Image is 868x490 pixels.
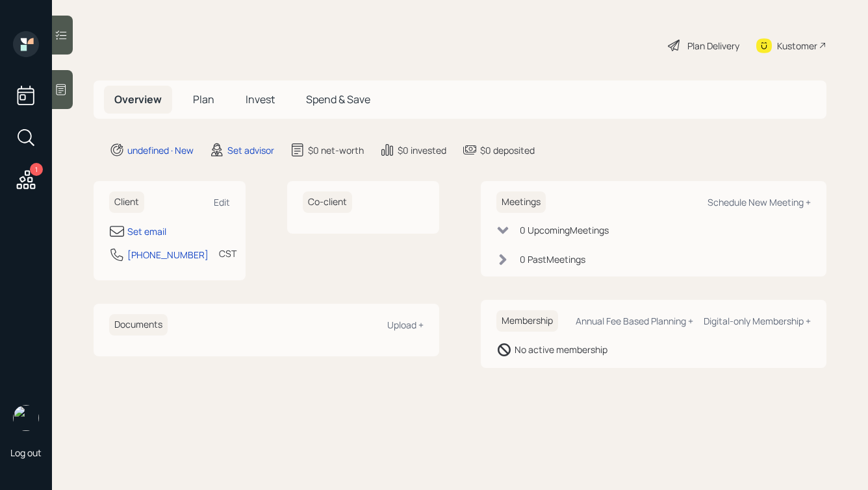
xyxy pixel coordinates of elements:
[687,39,739,53] div: Plan Delivery
[777,39,817,53] div: Kustomer
[214,196,230,208] div: Edit
[303,191,352,213] h6: Co-client
[193,92,214,106] span: Plan
[13,405,39,431] img: hunter_neumayer.jpg
[308,143,364,157] div: $0 net-worth
[127,225,166,238] div: Set email
[109,314,168,336] h6: Documents
[30,163,43,176] div: 1
[127,143,194,157] div: undefined · New
[515,343,607,356] div: No active membership
[398,143,446,157] div: $0 invested
[306,92,370,106] span: Spend & Save
[520,252,585,266] div: 0 Past Meeting s
[114,92,162,106] span: Overview
[387,319,424,331] div: Upload +
[520,223,609,237] div: 0 Upcoming Meeting s
[576,315,693,327] div: Annual Fee Based Planning +
[708,196,811,208] div: Schedule New Meeting +
[496,191,546,213] h6: Meetings
[219,247,236,260] div: CST
[127,248,209,262] div: [PHONE_NUMBER]
[246,92,275,106] span: Invest
[227,143,274,157] div: Set advisor
[109,191,144,213] h6: Client
[496,310,558,332] h6: Membership
[704,315,811,327] div: Digital-only Membership +
[480,143,535,157] div: $0 deposited
[10,447,42,459] div: Log out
